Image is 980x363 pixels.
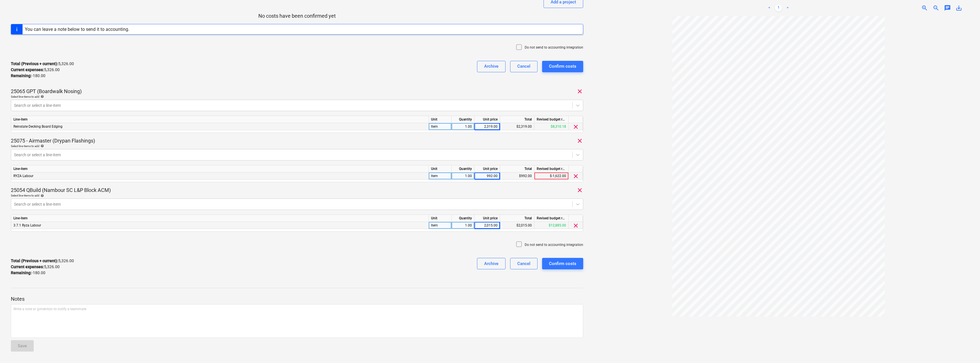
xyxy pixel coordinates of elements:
[11,116,429,123] div: Line-item
[484,260,498,267] div: Archive
[11,165,429,173] div: Line-item
[11,270,32,275] strong: Remaining :
[11,73,45,79] p: -180.00
[572,173,579,180] span: clear
[11,67,44,72] strong: Current expenses :
[11,258,74,264] p: 5,326.00
[13,174,33,178] span: RYZA Labour
[429,173,452,180] div: Item
[11,95,583,99] div: Select line-items to add
[452,215,474,222] div: Quantity
[454,222,472,229] div: 1.00
[11,73,32,78] strong: Remaining :
[13,125,63,129] span: Reinstate Decking Board Edging
[477,61,506,72] button: Archive
[766,5,773,11] a: Previous page
[534,215,569,222] div: Revised budget remaining
[11,61,58,66] strong: Total (Previous + current) :
[25,27,129,32] div: You can leave a note below to send it to accounting.
[452,165,474,173] div: Quantity
[525,45,583,50] p: Do not send to accounting integration
[11,187,111,194] p: 25054 QBuild (Nambour SC L&P Block ACM)
[11,137,95,144] p: 25075 - Airmaster (Drypan Flashings)
[517,260,530,267] div: Cancel
[477,173,498,180] div: 992.00
[549,260,576,267] div: Confirm costs
[534,116,569,123] div: Revised budget remaining
[11,61,74,67] p: 5,326.00
[542,258,583,269] button: Confirm costs
[951,336,980,363] iframe: Chat Widget
[11,264,60,270] p: 5,326.00
[474,215,500,222] div: Unit price
[534,123,569,130] div: $8,310.18
[477,258,506,269] button: Archive
[477,123,498,130] div: 2,319.00
[510,258,538,269] button: Cancel
[534,173,569,180] div: $-1,622.00
[534,165,569,173] div: Revised budget remaining
[429,215,452,222] div: Unit
[784,5,791,11] a: Next page
[576,88,583,95] span: clear
[429,222,452,229] div: Item
[500,165,534,173] div: Total
[454,173,472,180] div: 1.00
[11,144,583,148] div: Select line-items to add
[11,264,44,269] strong: Current expenses :
[576,137,583,144] span: clear
[11,258,58,263] strong: Total (Previous + current) :
[429,116,452,123] div: Unit
[452,116,474,123] div: Quantity
[500,215,534,222] div: Total
[500,123,534,130] div: $2,319.00
[955,5,962,11] span: save_alt
[517,63,530,70] div: Cancel
[474,165,500,173] div: Unit price
[429,123,452,130] div: Item
[39,194,44,197] span: help
[549,63,576,70] div: Confirm costs
[474,116,500,123] div: Unit price
[921,5,928,11] span: zoom_in
[775,5,782,11] a: Page 1 is your current page
[11,270,45,276] p: -180.00
[944,5,951,11] span: chat
[11,296,583,302] p: Notes
[572,123,579,130] span: clear
[484,63,498,70] div: Archive
[542,61,583,72] button: Confirm costs
[11,194,583,197] div: Select line-items to add
[534,222,569,229] div: $12,885.00
[11,67,60,73] p: 5,326.00
[13,223,41,227] span: 3.7.1 Ryza Labour
[525,242,583,247] p: Do not send to accounting integration
[429,165,452,173] div: Unit
[500,173,534,180] div: $992.00
[510,61,538,72] button: Cancel
[572,222,579,229] span: clear
[11,215,429,222] div: Line-item
[454,123,472,130] div: 1.00
[11,13,583,19] p: No costs have been confirmed yet
[39,95,44,98] span: help
[576,187,583,194] span: clear
[500,116,534,123] div: Total
[39,144,44,148] span: help
[477,222,498,229] div: 2,015.00
[933,5,939,11] span: zoom_out
[500,222,534,229] div: $2,015.00
[11,88,82,95] p: 25065 GPT (Boardwalk Nosing)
